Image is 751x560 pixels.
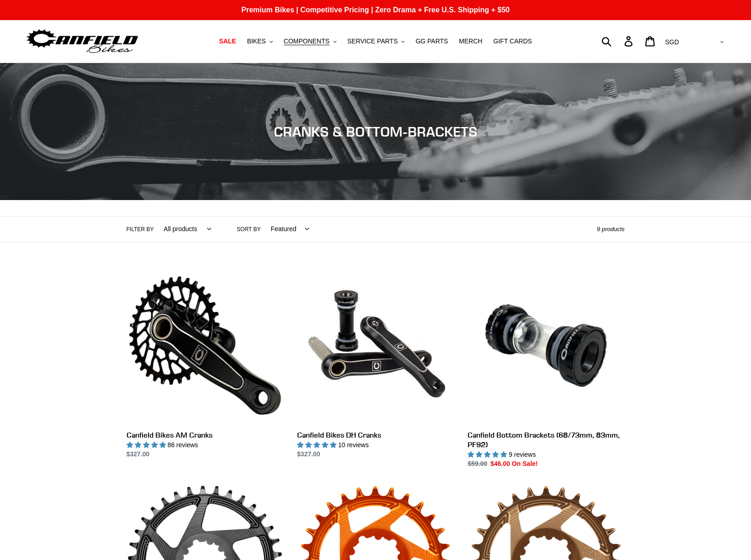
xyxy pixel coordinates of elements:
[237,225,261,233] label: Sort by
[607,31,630,51] input: Search
[242,35,277,48] button: BIKES
[279,35,341,48] button: COMPONENTS
[415,37,448,45] span: GG PARTS
[597,226,625,232] span: 9 products
[489,35,537,48] a: GIFT CARDS
[247,37,266,45] span: BIKES
[347,37,398,45] span: SERVICE PARTS
[274,123,477,140] span: CRANKS & BOTTOM-BRACKETS
[459,37,482,45] span: MERCH
[127,225,154,233] label: Filter by
[343,35,409,48] button: SERVICE PARTS
[219,37,236,45] span: SALE
[284,37,330,45] span: COMPONENTS
[25,27,139,56] img: Canfield Bikes
[454,35,487,48] a: MERCH
[493,37,532,45] span: GIFT CARDS
[411,35,453,48] a: GG PARTS
[214,35,240,48] a: SALE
